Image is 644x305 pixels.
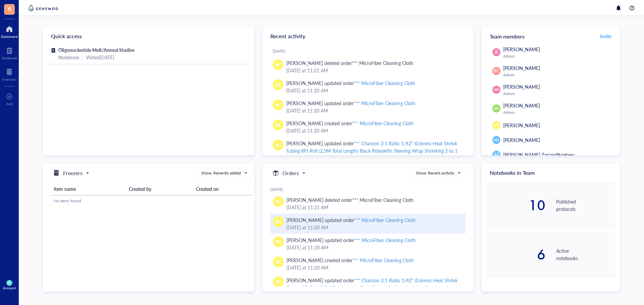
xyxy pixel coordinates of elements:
[354,100,415,106] div: *** MicroFiber Cleaning Cloth
[286,224,460,231] div: [DATE] at 11:20 AM
[494,68,499,74] span: BC
[82,54,83,61] div: |
[286,127,463,134] div: [DATE] at 11:20 AM
[275,238,281,245] span: SK
[286,140,463,162] div: [PERSON_NAME] updated order
[193,183,252,195] th: Created on
[494,137,499,143] span: MJ
[126,183,193,195] th: Created by
[270,234,466,254] a: SK[PERSON_NAME] updated order*** MicroFiber Cleaning Cloth[DATE] at 11:20 AM
[275,258,281,265] span: SK
[268,117,468,137] a: SK[PERSON_NAME] created order*** MicroFiber Cleaning Cloth[DATE] at 11:20 AM
[354,237,415,243] div: *** MicroFiber Cleaning Cloth
[503,54,613,59] div: Admin
[286,256,414,264] div: [PERSON_NAME] created order
[275,121,281,129] span: SK
[282,169,299,177] h5: Orders
[268,97,468,117] a: SK[PERSON_NAME] updated order*** MicroFiber Cleaning Cloth[DATE] at 11:20 AM
[286,204,460,211] div: [DATE] at 11:21 AM
[286,216,416,224] div: [PERSON_NAME] updated order
[354,217,415,223] div: *** MicroFiber Cleaning Cloth
[86,54,114,61] div: Visited [DATE]
[286,79,415,87] div: [PERSON_NAME] updated order
[275,61,281,68] span: SK
[275,101,281,108] span: SK
[286,140,458,161] div: *** Chanzon 2:1 Ratio 1/42" (0.6mm) Heat Shrink Tubing 8Ft Roll (2.5M Total Length) Black Polyole...
[8,281,11,285] span: SC
[503,91,613,96] div: Admin
[503,102,540,109] span: [PERSON_NAME]
[3,286,16,290] div: Account
[600,31,612,42] button: Invite
[43,27,254,46] div: Quick access
[494,106,499,111] span: NG
[503,46,540,53] span: [PERSON_NAME]
[270,214,466,234] a: SK[PERSON_NAME] updated order*** MicroFiber Cleaning Cloth[DATE] at 11:20 AM
[286,107,463,114] div: [DATE] at 11:20 AM
[503,110,613,115] div: Admin
[503,122,540,129] span: [PERSON_NAME]
[58,54,79,61] div: Notebook
[268,137,468,172] a: SK[PERSON_NAME] updated order*** Chanzon 2:1 Ratio 1/42" (0.6mm) Heat Shrink Tubing 8Ft Roll (2.5...
[494,49,498,55] span: JE
[286,196,414,204] div: [PERSON_NAME] deleted order
[286,59,413,67] div: [PERSON_NAME] deleted order
[556,247,616,262] div: Active notebooks
[51,183,126,195] th: Item name
[503,83,540,90] span: [PERSON_NAME]
[286,99,415,107] div: [PERSON_NAME] updated order
[486,248,545,261] div: 6
[275,198,281,205] span: SK
[503,151,575,158] span: [PERSON_NAME] Zarrandikoetxea
[353,257,414,263] div: *** MicroFiber Cleaning Cloth
[201,170,241,176] div: Show: Recently added
[63,169,83,177] h5: Freezers
[352,120,413,127] div: *** MicroFiber Cleaning Cloth
[494,122,499,128] span: SK
[268,77,468,97] a: SK[PERSON_NAME] updated order*** MicroFiber Cleaning Cloth[DATE] at 11:20 AM
[2,67,17,81] a: Inventory
[273,49,468,54] div: [DATE]
[286,264,460,271] div: [DATE] at 11:20 AM
[275,218,281,225] span: SK
[54,198,250,204] div: No items found
[27,4,60,12] img: genemod-logo
[270,254,466,274] a: SK[PERSON_NAME] created order*** MicroFiber Cleaning Cloth[DATE] at 11:20 AM
[486,199,545,212] div: 10
[494,152,499,158] span: SZ
[1,34,18,39] div: Dashboard
[600,33,611,40] span: Invite
[503,65,540,71] span: [PERSON_NAME]
[2,56,17,60] div: Notebook
[1,24,18,39] a: Dashboard
[2,45,17,60] a: Notebook
[352,197,413,203] div: *** MicroFiber Cleaning Cloth
[352,60,413,66] div: *** MicroFiber Cleaning Cloth
[556,198,616,213] div: Published protocols
[503,72,613,78] div: Admin
[275,81,281,88] span: SK
[262,27,474,46] div: Recent activity
[8,4,11,13] span: R
[286,120,414,127] div: [PERSON_NAME] created order
[286,67,463,74] div: [DATE] at 11:21 AM
[482,27,620,46] div: Team members
[494,88,499,92] span: MM
[503,137,540,143] span: [PERSON_NAME]
[286,236,416,244] div: [PERSON_NAME] updated order
[354,80,415,86] div: *** MicroFiber Cleaning Cloth
[58,47,135,53] span: Oligonucleotide Melt/Anneal Studies
[482,163,620,182] div: Notebooks in Team
[286,87,463,94] div: [DATE] at 11:20 AM
[286,244,460,251] div: [DATE] at 11:20 AM
[416,170,454,176] div: Show: Recent activity
[6,102,13,106] div: Add
[270,187,466,192] div: [DATE]
[2,77,17,81] div: Inventory
[275,141,281,149] span: SK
